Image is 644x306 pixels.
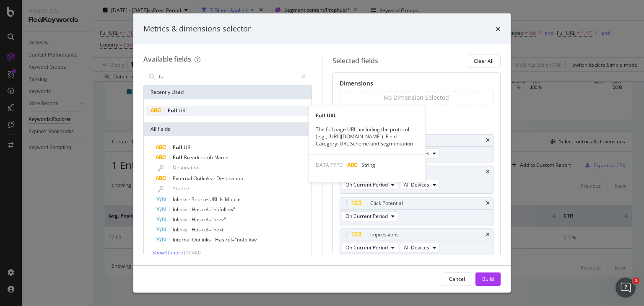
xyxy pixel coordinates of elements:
div: Cancel [449,275,465,283]
span: Source [173,185,189,192]
span: Outlinks [192,236,212,243]
span: rel="next" [202,226,226,233]
span: Full [168,107,179,114]
span: Breadcrumb [184,154,214,161]
div: Metrics & dimensions selector [143,23,251,34]
span: Destination [216,175,243,182]
span: Name [214,154,229,161]
span: Internal [173,236,192,243]
span: Is [220,196,225,203]
div: Build [482,275,494,283]
div: All fields [144,122,312,136]
span: rel="nofollow" [226,236,259,243]
span: On Current Period [345,213,388,220]
span: External [173,175,193,182]
span: ( 10 / 40 ) [184,249,201,256]
button: On Current Period [342,180,398,190]
div: ImpressionstimesOn Current PeriodAll Devices [340,228,494,257]
div: modal [133,13,511,293]
span: - [189,206,192,213]
span: String [361,161,375,169]
span: All Devices [404,181,429,188]
div: Click PotentialtimesOn Current Period [340,197,494,225]
input: Search by field name [158,70,298,83]
button: On Current Period [342,243,398,253]
span: Full [173,144,184,151]
button: Build [475,272,501,286]
span: Inlinks [173,226,189,233]
div: times [486,169,490,174]
span: All Devices [404,244,429,251]
span: URL [179,107,188,114]
div: No Dimension Selected [384,93,449,102]
div: times [486,232,490,237]
iframe: Intercom live chat [615,277,636,298]
div: times [486,138,490,143]
div: Clear All [474,57,493,65]
span: rel="nofollow" [202,206,235,213]
div: Click Potential [370,199,403,207]
span: On Current Period [345,181,388,188]
span: 1 [633,277,639,284]
span: - [189,226,192,233]
button: Clear All [467,54,501,68]
button: All Devices [400,243,440,253]
span: Inlinks [173,206,189,213]
span: Inlinks [173,216,189,223]
button: On Current Period [342,211,398,221]
span: - [189,216,192,223]
div: Recently Used [144,86,312,99]
div: times [496,23,501,34]
span: - [213,175,216,182]
span: Has [192,216,202,223]
div: Selected fields [332,56,378,66]
span: Full [173,154,184,161]
span: Source [192,196,209,203]
div: Impressions [370,231,399,239]
span: Has [192,206,202,213]
div: times [486,201,490,206]
span: Inlinks [173,196,189,203]
span: Has [215,236,226,243]
span: - [189,196,192,203]
span: Show 10 more [152,249,183,256]
span: On Current Period [345,244,388,251]
div: The full page URL, including the protocol (e.g., [URL][DOMAIN_NAME]). Field Category: URL Scheme ... [309,126,426,148]
span: Outlinks [193,175,213,182]
span: URL [184,144,193,151]
span: DATA TYPE: [316,161,343,169]
button: All Devices [400,180,440,190]
span: Has [192,226,202,233]
span: Destination [173,164,200,171]
div: Available fields [143,54,191,64]
span: URL [209,196,220,203]
div: Full URL [309,112,426,119]
span: rel="prev" [202,216,226,223]
button: Cancel [442,272,472,286]
div: Dimensions [340,79,494,91]
span: Mobile [225,196,241,203]
span: - [212,236,215,243]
